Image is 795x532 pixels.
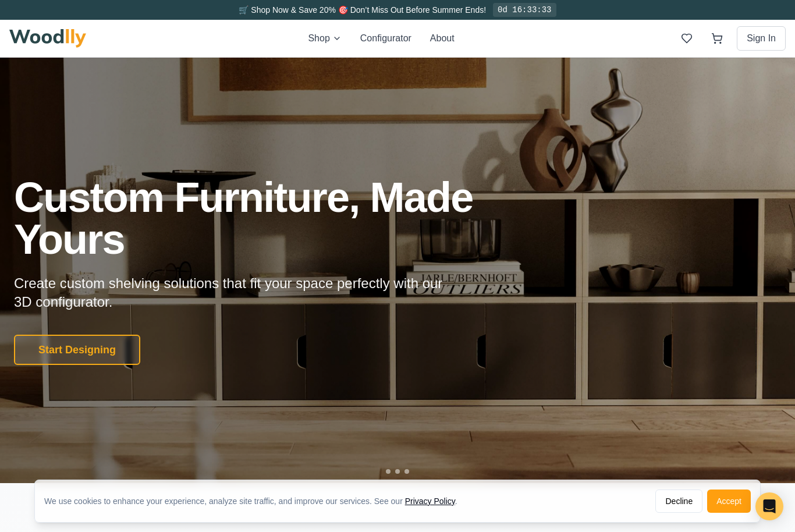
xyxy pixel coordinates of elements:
[737,26,786,51] button: Sign In
[308,31,341,45] button: Shop
[44,495,467,507] div: We use cookies to enhance your experience, analyze site traffic, and improve our services. See our .
[655,490,702,513] button: Decline
[14,335,140,365] button: Start Designing
[707,490,751,513] button: Accept
[493,3,556,17] div: 0d 16:33:33
[430,31,455,45] button: About
[239,5,486,15] span: 🛒 Shop Now & Save 20% 🎯 Don’t Miss Out Before Summer Ends!
[14,274,461,311] p: Create custom shelving solutions that fit your space perfectly with our 3D configurator.
[14,176,535,260] h1: Custom Furniture, Made Yours
[755,492,783,520] div: Open Intercom Messenger
[405,496,455,506] a: Privacy Policy
[9,29,86,48] img: Woodlly
[360,31,411,45] button: Configurator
